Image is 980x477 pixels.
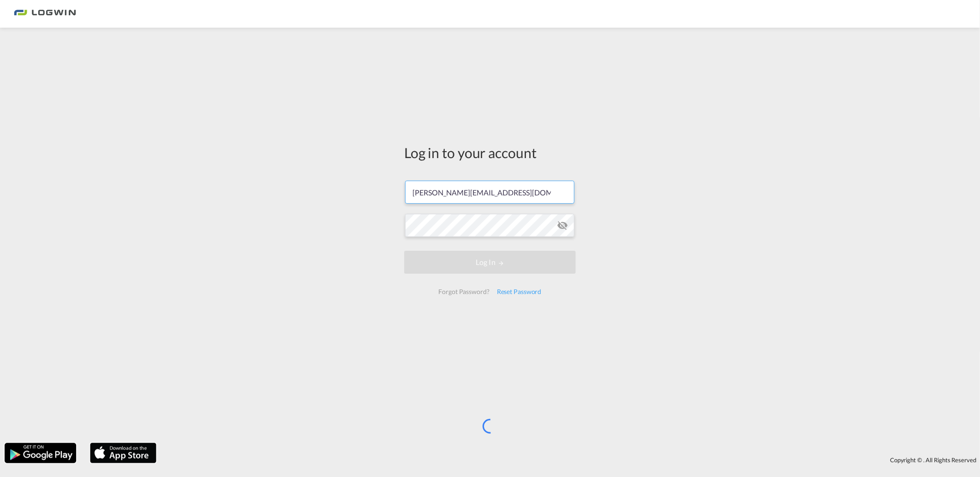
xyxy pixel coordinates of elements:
[4,442,77,464] img: google.png
[404,143,576,162] div: Log in to your account
[161,452,980,468] div: Copyright © . All Rights Reserved
[404,251,576,274] button: LOGIN
[557,220,568,231] md-icon: icon-eye-off
[493,283,545,300] div: Reset Password
[89,442,157,464] img: apple.png
[14,4,76,24] img: bc73a0e0d8c111efacd525e4c8ad7d32.png
[435,283,493,300] div: Forgot Password?
[405,181,574,204] input: Enter email/phone number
